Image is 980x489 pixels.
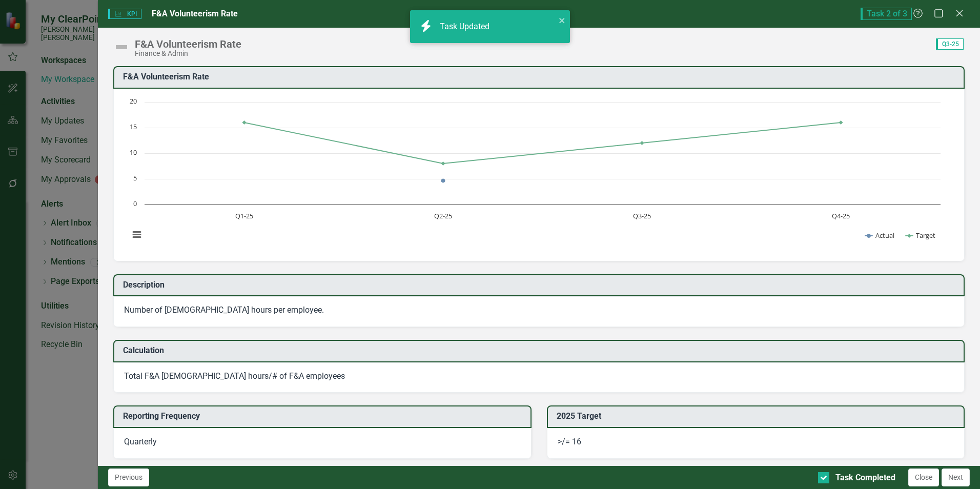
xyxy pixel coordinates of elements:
[133,173,137,182] text: 5
[640,141,644,145] path: Q3-25, 12. Target.
[441,178,445,182] path: Q2-25, 4.64745763. Actual.
[835,472,895,484] div: Task Completed
[244,178,445,182] g: Actual, line 1 of 2 with 4 data points.
[908,468,939,486] button: Close
[440,21,492,33] div: Task Updated
[108,9,141,19] span: KPI
[123,280,958,290] h3: Description
[441,161,445,166] path: Q2-25, 8. Target.
[936,38,964,50] span: Q3-25
[124,371,954,382] p: Total F&A [DEMOGRAPHIC_DATA] hours/# of F&A employees
[135,50,241,57] div: Finance & Admin
[839,120,843,125] path: Q4-25, 16. Target.
[832,211,850,220] text: Q4-25
[235,211,253,220] text: Q1-25
[942,468,970,486] button: Next
[861,8,912,20] span: Task 2 of 3
[865,231,894,240] button: Show Actual
[124,304,954,316] p: Number of [DEMOGRAPHIC_DATA] hours per employee.
[633,211,651,220] text: Q3-25
[434,211,452,220] text: Q2-25
[123,412,525,421] h3: Reporting Frequency
[130,228,144,242] button: View chart menu, Chart
[124,97,954,251] div: Chart. Highcharts interactive chart.
[108,468,149,486] button: Previous
[123,72,958,81] h3: F&A Volunteerism Rate
[123,346,958,355] h3: Calculation
[557,412,958,421] h3: 2025 Target
[113,39,130,55] img: Not Defined
[133,199,137,208] text: 0
[130,96,137,106] text: 20
[559,14,566,26] button: close
[124,97,946,251] svg: Interactive chart
[135,38,241,50] div: F&A Volunteerism Rate
[130,148,137,157] text: 10
[152,9,238,18] span: F&A Volunteerism Rate
[113,428,531,459] div: Quarterly
[242,120,247,125] path: Q1-25, 16. Target.
[558,437,581,446] span: >/= 16
[906,231,936,240] button: Show Target
[130,122,137,131] text: 15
